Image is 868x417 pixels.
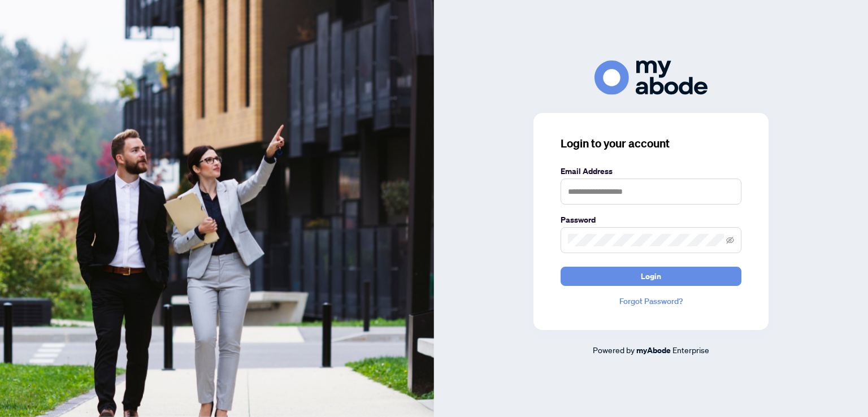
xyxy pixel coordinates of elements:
span: eye-invisible [726,236,734,244]
h3: Login to your account [561,136,741,151]
label: Password [561,214,741,226]
button: Login [561,267,741,286]
a: Forgot Password? [561,295,741,307]
span: Login [641,267,661,285]
label: Email Address [561,165,741,177]
a: myAbode [636,344,671,357]
span: Enterprise [672,345,709,355]
img: ma-logo [594,60,708,95]
span: Powered by [593,345,635,355]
